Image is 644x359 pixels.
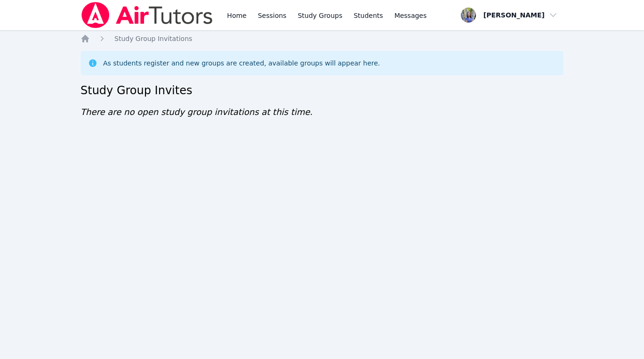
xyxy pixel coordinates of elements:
span: Messages [394,11,427,20]
a: Study Group Invitations [114,34,192,43]
nav: Breadcrumb [80,34,563,43]
img: Air Tutors [80,2,214,28]
div: As students register and new groups are created, available groups will appear here. [103,58,380,68]
h2: Study Group Invites [80,83,563,98]
span: Study Group Invitations [114,35,192,42]
span: There are no open study group invitations at this time. [80,107,313,117]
